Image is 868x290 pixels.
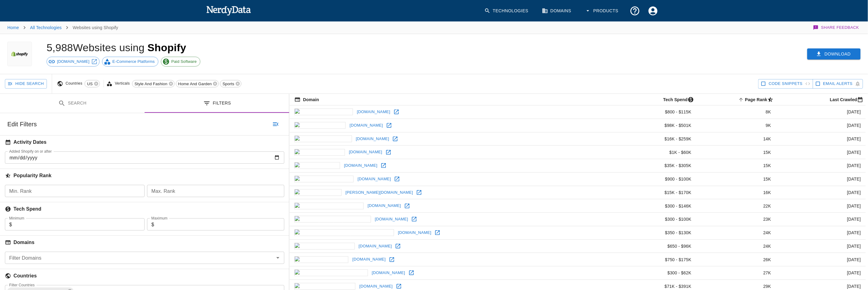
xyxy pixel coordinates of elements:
[145,94,289,113] button: Filters
[168,59,200,65] span: Paid Software
[696,186,776,199] td: 16K
[696,146,776,159] td: 15K
[396,228,433,238] a: [DOMAIN_NAME]
[7,119,37,129] h6: Edit Filters
[5,218,145,231] div: $
[109,59,158,65] span: E-Commerce Platforms
[294,109,353,115] img: forever21.com icon
[812,21,861,34] button: Share Feedback
[85,81,95,87] span: US
[10,42,29,66] img: Shopify logo
[776,226,866,239] td: [DATE]
[7,25,19,30] a: Home
[357,242,394,251] a: [DOMAIN_NAME]
[612,186,696,199] td: $15K - $170K
[696,226,776,239] td: 24K
[776,105,866,119] td: [DATE]
[403,201,412,211] a: Open keenfootwear.com in new window
[612,132,696,146] td: $16K - $259K
[696,213,776,226] td: 23K
[274,254,282,262] button: Open
[696,253,776,266] td: 26K
[355,107,392,117] a: [DOMAIN_NAME]
[102,57,158,67] a: E-Commerce Platforms
[481,2,533,20] a: Technologies
[47,57,100,67] a: [DOMAIN_NAME]
[696,239,776,253] td: 24K
[30,25,62,30] a: All Technologies
[9,149,52,154] label: Added Shopify on or after
[696,172,776,186] td: 15K
[73,25,118,31] p: Websites using Shopify
[7,21,118,34] nav: breadcrumb
[538,2,576,20] a: Domains
[294,243,354,250] img: mossyoak.com icon
[348,121,385,130] a: [DOMAIN_NAME]
[612,146,696,159] td: $1K - $60K
[696,266,776,280] td: 27K
[132,81,169,87] span: Style And Fashion
[822,96,866,103] span: Most recent date this website was successfully crawled
[294,135,352,142] img: modcloth.com icon
[176,81,214,87] span: Home And Garden
[758,79,813,89] button: Show Code Snippets
[415,188,424,197] a: Open nixon.com in new window
[776,266,866,280] td: [DATE]
[176,80,219,87] div: Home And Garden
[776,199,866,213] td: [DATE]
[776,253,866,266] td: [DATE]
[147,218,284,231] div: $
[147,42,186,53] span: Shopify
[776,132,866,146] td: [DATE]
[66,81,85,87] span: Countries
[769,80,802,87] span: Show Code Snippets
[776,119,866,132] td: [DATE]
[644,2,662,20] button: Account Settings
[354,134,391,144] a: [DOMAIN_NAME]
[347,147,384,157] a: [DOMAIN_NAME]
[373,215,410,224] a: [DOMAIN_NAME]
[612,199,696,213] td: $300 - $146K
[206,4,251,17] img: NerdyData.com
[655,96,696,103] span: The estimated minimum and maximum annual tech spend each webpage has, based on the free, freemium...
[807,48,861,60] button: Download
[612,105,696,119] td: $800 - $115K
[294,162,340,169] img: zulily.com icon
[612,159,696,173] td: $35K - $305K
[696,159,776,173] td: 15K
[379,161,388,170] a: Open zulily.com in new window
[612,239,696,253] td: $650 - $96K
[776,186,866,199] td: [DATE]
[612,226,696,239] td: $350 - $130K
[387,255,396,264] a: Open pactimo.com in new window
[220,81,236,87] span: Sports
[351,255,387,264] a: [DOMAIN_NAME]
[132,80,174,87] div: Style And Fashion
[294,122,346,129] img: reebok.com icon
[343,161,379,170] a: [DOMAIN_NAME]
[392,174,402,184] a: Open decathlon.com in new window
[696,199,776,213] td: 22K
[392,107,401,116] a: Open forever21.com in new window
[626,2,644,20] button: Support and Documentation
[385,121,394,130] a: Open reebok.com in new window
[294,269,368,276] img: oscardelarenta.com icon
[294,283,355,290] img: brooklinen.com icon
[294,189,342,196] img: nixon.com icon
[294,203,364,209] img: keenfootwear.com icon
[9,216,24,221] label: Minimum
[47,42,186,53] h1: 5,988 Websites using
[776,146,866,159] td: [DATE]
[391,134,400,143] a: Open modcloth.com in new window
[54,59,93,65] span: [DOMAIN_NAME]
[294,96,319,103] span: The registered domain name (i.e. "nerdydata.com").
[776,172,866,186] td: [DATE]
[612,172,696,186] td: $900 - $100K
[115,81,132,87] span: Verticals
[220,80,241,87] div: Sports
[612,266,696,280] td: $300 - $62K
[370,268,407,278] a: [DOMAIN_NAME]
[696,132,776,146] td: 14K
[85,80,100,87] div: US
[294,256,348,263] img: pactimo.com icon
